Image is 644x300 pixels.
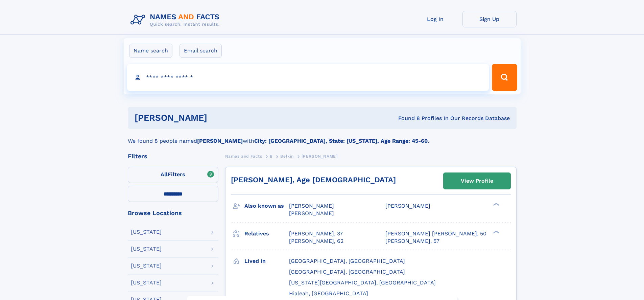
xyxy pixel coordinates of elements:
[270,154,273,159] span: B
[231,176,396,184] a: [PERSON_NAME], Age [DEMOGRAPHIC_DATA]
[244,255,289,267] h3: Lived in
[385,230,486,237] a: [PERSON_NAME] [PERSON_NAME], 50
[289,290,368,297] span: Hialeah, [GEOGRAPHIC_DATA]
[180,44,222,58] label: Email search
[408,11,462,27] a: Log In
[131,246,162,252] div: [US_STATE]
[289,279,436,286] span: [US_STATE][GEOGRAPHIC_DATA], [GEOGRAPHIC_DATA]
[289,203,334,209] span: [PERSON_NAME]
[280,152,294,160] a: Belkin
[131,280,162,285] div: [US_STATE]
[197,138,243,144] b: [PERSON_NAME]
[289,237,343,245] a: [PERSON_NAME], 62
[244,200,289,212] h3: Also known as
[128,129,517,145] div: We found 8 people named with .
[289,210,334,216] span: [PERSON_NAME]
[128,167,218,183] label: Filters
[492,64,517,91] button: Search Button
[444,173,510,189] a: View Profile
[129,44,172,58] label: Name search
[385,237,439,245] a: [PERSON_NAME], 57
[128,153,218,159] div: Filters
[492,202,500,207] div: ❯
[280,154,294,159] span: Belkin
[254,138,428,144] b: City: [GEOGRAPHIC_DATA], State: [US_STATE], Age Range: 45-60
[131,229,162,235] div: [US_STATE]
[462,11,517,27] a: Sign Up
[289,269,405,275] span: [GEOGRAPHIC_DATA], [GEOGRAPHIC_DATA]
[289,230,343,237] a: [PERSON_NAME], 37
[131,263,162,269] div: [US_STATE]
[128,210,218,216] div: Browse Locations
[270,152,273,160] a: B
[127,64,489,91] input: search input
[302,154,338,159] span: [PERSON_NAME]
[244,228,289,239] h3: Relatives
[135,114,303,122] h1: [PERSON_NAME]
[385,203,430,209] span: [PERSON_NAME]
[461,173,493,189] div: View Profile
[128,11,225,29] img: Logo Names and Facts
[289,258,405,264] span: [GEOGRAPHIC_DATA], [GEOGRAPHIC_DATA]
[303,115,510,122] div: Found 8 Profiles In Our Records Database
[161,171,168,178] span: All
[225,152,262,160] a: Names and Facts
[492,230,500,234] div: ❯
